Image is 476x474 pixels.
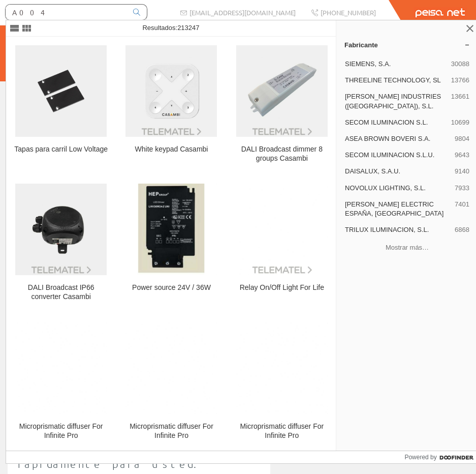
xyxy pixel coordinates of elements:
input: Buscar... [6,5,127,20]
span: SECOM ILUMINACION S.L. [345,118,447,127]
img: Microprismatic diffuser For Infinite Pro [15,322,107,414]
button: Mostrar más… [340,239,474,256]
span: 213247 [177,24,199,32]
div: Microprismatic diffuser For Infinite Pro [14,422,108,440]
span: 9140 [455,167,469,176]
span: 6868 [455,225,469,234]
img: DALI Broadcast IP66 converter Casambi [15,184,107,275]
a: Tapas para carril Low Voltage Tapas para carril Low Voltage [6,37,116,175]
span: 30088 [451,60,469,69]
span: 9804 [455,134,469,143]
span: [PERSON_NAME] ELECTRIC ESPAÑA, [GEOGRAPHIC_DATA] [345,200,451,218]
a: Relay On/Off Light For Life Relay On/Off Light For Life [227,175,337,313]
img: White keypad Casambi [125,45,217,137]
span: THREELINE TECHNOLOGY, SL [345,76,447,85]
span: 13661 [451,92,469,110]
span: 9643 [455,151,469,160]
a: Microprismatic diffuser For Infinite Pro Microprismatic diffuser For Infinite Pro [6,314,116,452]
img: Power source 24V / 36W [125,184,217,275]
span: DAISALUX, S.A.U. [345,167,451,176]
img: Microprismatic diffuser For Infinite Pro [236,322,328,414]
a: DALI Broadcast dimmer 8 groups Casambi DALI Broadcast dimmer 8 groups Casambi [227,37,337,175]
span: 7401 [455,200,469,218]
a: Power source 24V / 36W Power source 24V / 36W [116,175,226,313]
img: Tapas para carril Low Voltage [15,45,107,137]
span: SECOM ILUMINACION S.L.U. [345,151,451,160]
span: [PHONE_NUMBER] [321,8,376,17]
div: Power source 24V / 36W [124,283,218,292]
div: Microprismatic diffuser For Infinite Pro [235,422,329,440]
a: Microprismatic diffuser For Infinite Pro Microprismatic diffuser For Infinite Pro [227,314,337,452]
span: 13766 [451,76,469,85]
div: DALI Broadcast dimmer 8 groups Casambi [235,145,329,163]
div: Microprismatic diffuser For Infinite Pro [124,422,218,440]
img: Microprismatic diffuser For Infinite Pro [125,322,217,414]
a: Microprismatic diffuser For Infinite Pro Microprismatic diffuser For Infinite Pro [116,314,226,452]
span: Powered by [404,453,436,462]
span: SIEMENS, S.A. [345,60,447,69]
div: Tapas para carril Low Voltage [14,145,108,154]
a: White keypad Casambi White keypad Casambi [116,37,226,175]
span: NOVOLUX LIGHTING, S.L. [345,184,451,193]
img: DALI Broadcast dimmer 8 groups Casambi [236,45,328,137]
div: White keypad Casambi [124,145,218,154]
span: 10699 [451,118,469,127]
span: 7933 [455,184,469,193]
a: DALI Broadcast IP66 converter Casambi DALI Broadcast IP66 converter Casambi [6,175,116,313]
span: Resultados: [142,24,199,32]
img: Relay On/Off Light For Life [236,184,328,275]
span: [EMAIL_ADDRESS][DOMAIN_NAME] [189,8,296,17]
div: Relay On/Off Light For Life [235,283,329,292]
span: [PERSON_NAME] INDUSTRIES ([GEOGRAPHIC_DATA]), S.L. [345,92,447,110]
div: DALI Broadcast IP66 converter Casambi [14,283,108,302]
span: TRILUX ILUMINACION, S.L. [345,225,451,234]
span: ASEA BROWN BOVERI S.A. [345,134,451,143]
